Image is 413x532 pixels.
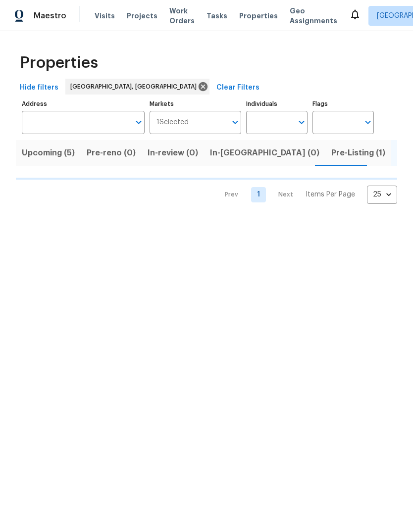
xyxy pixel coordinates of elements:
span: Properties [239,11,278,21]
button: Open [295,115,309,129]
label: Individuals [246,101,308,107]
div: [GEOGRAPHIC_DATA], [GEOGRAPHIC_DATA] [65,79,209,95]
span: Clear Filters [216,82,259,94]
a: Goto page 1 [251,187,266,202]
span: Maestro [34,11,66,21]
span: Pre-Listing (1) [331,146,385,160]
span: In-review (0) [148,146,198,160]
span: [GEOGRAPHIC_DATA], [GEOGRAPHIC_DATA] [70,82,201,92]
label: Markets [150,101,242,107]
button: Open [228,115,242,129]
span: Pre-reno (0) [87,146,136,160]
span: Projects [127,11,157,21]
button: Clear Filters [212,79,263,97]
span: Geo Assignments [290,6,337,26]
label: Address [22,101,145,107]
nav: Pagination Navigation [215,186,397,204]
button: Open [132,115,146,129]
span: Upcoming (5) [22,146,75,160]
label: Flags [312,101,374,107]
button: Hide filters [16,79,62,97]
button: Open [361,115,375,129]
p: Items Per Page [306,190,355,199]
span: 1 Selected [156,118,189,127]
div: 25 [367,182,397,207]
span: In-[GEOGRAPHIC_DATA] (0) [210,146,319,160]
span: Properties [20,58,98,68]
span: Visits [95,11,115,21]
span: Hide filters [20,82,58,94]
span: Tasks [206,12,227,19]
span: Work Orders [169,6,195,26]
